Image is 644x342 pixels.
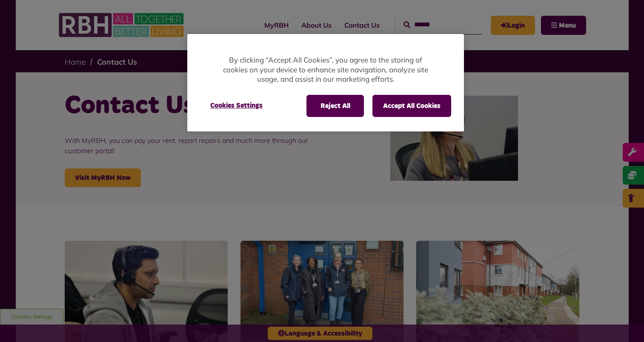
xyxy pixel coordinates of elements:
p: By clicking “Accept All Cookies”, you agree to the storing of cookies on your device to enhance s... [221,55,430,84]
button: Reject All [306,95,364,117]
div: Cookie banner [187,34,464,131]
button: Cookies Settings [200,95,273,116]
div: Privacy [187,34,464,131]
button: Accept All Cookies [372,95,451,117]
